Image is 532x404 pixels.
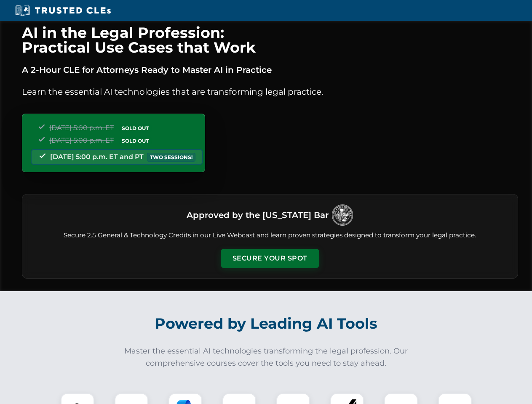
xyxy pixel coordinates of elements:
p: Learn the essential AI technologies that are transforming legal practice. [22,85,518,98]
button: Secure Your Spot [221,249,319,268]
img: Trusted CLEs [13,4,113,17]
p: A 2-Hour CLE for Attorneys Ready to Master AI in Practice [22,63,518,77]
h1: AI in the Legal Profession: Practical Use Cases that Work [22,25,518,55]
span: [DATE] 5:00 p.m. ET [49,136,114,144]
p: Secure 2.5 General & Technology Credits in our Live Webcast and learn proven strategies designed ... [32,231,508,240]
span: [DATE] 5:00 p.m. ET [49,124,114,132]
span: SOLD OUT [119,124,152,133]
p: Master the essential AI technologies transforming the legal profession. Our comprehensive courses... [119,345,414,369]
h2: Powered by Leading AI Tools [33,309,500,338]
h3: Approved by the [US_STATE] Bar [187,207,329,223]
span: SOLD OUT [119,136,152,145]
img: Logo [332,205,353,226]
